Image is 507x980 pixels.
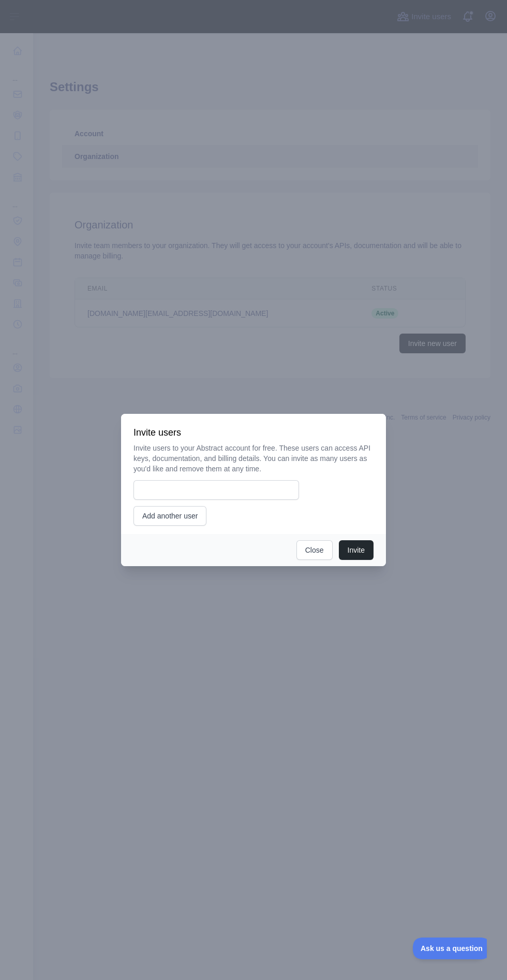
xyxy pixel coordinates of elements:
[413,938,486,959] iframe: Toggle Customer Support
[133,426,374,439] h3: Invite users
[133,443,374,474] p: Invite users to your Abstract account for free. These users can access API keys, documentation, a...
[296,540,333,560] button: Close
[133,506,206,526] button: Add another user
[339,540,374,560] button: Invite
